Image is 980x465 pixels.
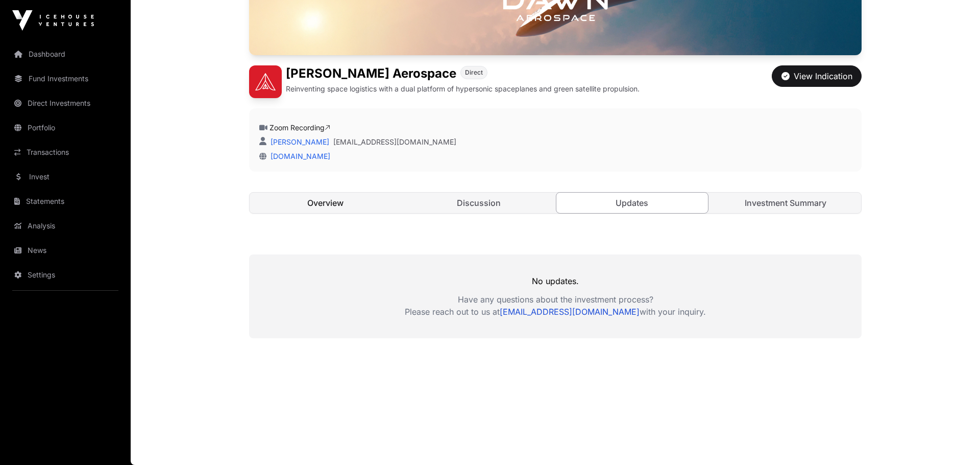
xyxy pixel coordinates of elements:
a: Updates [556,192,708,214]
a: Overview [250,193,401,213]
span: Direct [465,68,483,77]
a: Invest [8,166,122,188]
a: Portfolio [8,117,122,139]
nav: Tabs [250,193,861,213]
div: View Indication [781,70,852,82]
a: Direct Investments [8,92,122,114]
p: Have any questions about the investment process? Please reach out to us at with your inquiry. [249,293,862,318]
a: [DOMAIN_NAME] [266,152,330,160]
a: Dashboard [8,43,122,65]
iframe: Chat Widget [929,416,980,465]
a: [PERSON_NAME] [268,137,329,146]
a: Discussion [403,193,555,213]
p: Reinventing space logistics with a dual platform of hypersonic spaceplanes and green satellite pr... [286,84,640,94]
a: Statements [8,190,122,213]
img: Icehouse Ventures Logo [12,10,94,31]
a: Fund Investments [8,67,122,90]
a: [EMAIL_ADDRESS][DOMAIN_NAME] [333,137,456,147]
button: View Indication [772,65,862,87]
h1: [PERSON_NAME] Aerospace [286,65,456,82]
a: Zoom Recording [269,123,330,132]
a: Transactions [8,141,122,164]
img: Dawn Aerospace [249,65,282,98]
a: Settings [8,264,122,286]
a: Analysis [8,215,122,237]
a: Investment Summary [710,193,862,213]
a: View Indication [772,76,862,86]
div: No updates. [249,254,862,338]
a: [EMAIL_ADDRESS][DOMAIN_NAME] [500,307,640,317]
a: News [8,239,122,262]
